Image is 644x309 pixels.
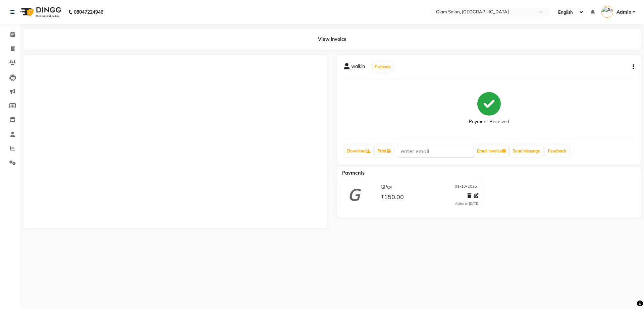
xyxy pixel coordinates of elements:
[17,3,63,21] img: logo
[375,145,393,157] a: Print
[616,9,631,16] span: Admin
[397,145,474,158] input: enter email
[510,145,543,157] button: Send Message
[474,145,508,157] button: Email Invoice
[344,145,373,157] a: Download
[342,170,365,176] span: Payments
[23,29,641,50] div: View Invoice
[381,184,392,191] span: GPay
[74,3,103,21] b: 08047224946
[351,63,365,72] span: walkin
[373,62,392,72] button: Prebook
[380,193,404,202] span: ₹150.00
[469,118,509,125] div: Payment Received
[601,6,613,18] img: Admin
[545,145,569,157] a: Feedback
[455,201,479,206] div: Added on [DATE]
[455,184,477,191] span: 01-10-2025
